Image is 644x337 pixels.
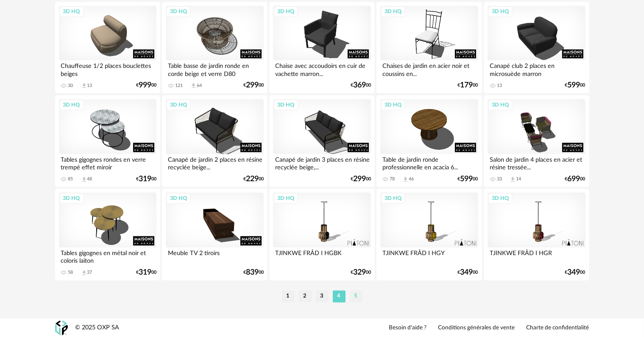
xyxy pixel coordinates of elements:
[59,6,84,17] div: 3D HQ
[136,82,156,88] div: € 00
[497,83,502,89] div: 13
[55,2,160,93] a: 3D HQ Chauffeuse 1/2 places bouclettes beiges 30 Download icon 13 €99900
[351,176,371,182] div: € 00
[87,83,92,89] div: 13
[197,83,202,89] div: 64
[488,99,513,110] div: 3D HQ
[59,193,84,204] div: 3D HQ
[350,290,362,302] li: 5
[59,60,156,77] div: Chauffeuse 1/2 places bouclettes beiges
[353,176,366,182] span: 299
[497,176,502,182] div: 33
[139,270,151,275] span: 319
[381,6,405,17] div: 3D HQ
[381,193,405,204] div: 3D HQ
[59,154,156,171] div: Tables gigognes rondes en verre trempé effet miroir
[55,95,160,187] a: 3D HQ Tables gigognes rondes en verre trempé effet miroir 85 Download icon 48 €31900
[460,176,473,182] span: 599
[488,154,585,171] div: Salon de jardin 4 places en acier et résine tressée...
[488,60,585,77] div: Canapé club 2 places en microsuède marron
[269,2,374,93] a: 3D HQ Chaise avec accoudoirs en cuir de vachette marron... €36900
[316,290,329,302] li: 3
[484,2,589,93] a: 3D HQ Canapé club 2 places en microsuède marron 13 €59900
[273,193,298,204] div: 3D HQ
[376,188,482,280] a: 3D HQ TJINKWE FRÅD I HGY €34900
[488,247,585,264] div: TJINKWE FRÅD I HGR
[68,83,73,89] div: 30
[87,176,92,182] div: 48
[568,82,580,88] span: 599
[458,270,478,275] div: € 00
[381,99,405,110] div: 3D HQ
[380,154,478,171] div: Table de jardin ronde professionnelle en acacia 6...
[488,193,513,204] div: 3D HQ
[458,82,478,88] div: € 00
[568,270,580,275] span: 349
[269,95,374,187] a: 3D HQ Canapé de jardin 3 places en résine recyclée beige,... €29900
[351,270,371,275] div: € 00
[166,99,191,110] div: 3D HQ
[246,176,259,182] span: 229
[162,95,267,187] a: 3D HQ Canapé de jardin 2 places en résine recyclée beige... €22900
[565,176,585,182] div: € 00
[166,60,263,77] div: Table basse de jardin ronde en corde beige et verre D80
[568,176,580,182] span: 699
[376,2,482,93] a: 3D HQ Chaises de jardin en acier noir et coussins en... €17900
[460,270,473,275] span: 349
[243,82,264,88] div: € 00
[81,82,87,89] span: Download icon
[484,188,589,280] a: 3D HQ TJINKWE FRÅD I HGR €34900
[166,193,191,204] div: 3D HQ
[139,176,151,182] span: 319
[402,176,409,183] span: Download icon
[136,270,156,275] div: € 00
[59,247,156,264] div: Tables gigognes en métal noir et coloris laiton
[166,247,263,264] div: Meuble TV 2 tiroirs
[55,188,160,280] a: 3D HQ Tables gigognes en métal noir et coloris laiton 58 Download icon 37 €31900
[59,99,84,110] div: 3D HQ
[273,247,371,264] div: TJINKWE FRÅD I HGBK
[273,60,371,77] div: Chaise avec accoudoirs en cuir de vachette marron...
[75,324,120,332] div: © 2025 OXP SA
[333,290,346,302] li: 4
[81,270,87,276] span: Download icon
[516,176,521,182] div: 14
[68,270,73,275] div: 58
[175,83,183,89] div: 121
[273,6,298,17] div: 3D HQ
[55,320,68,335] img: OXP
[299,290,312,302] li: 2
[527,324,589,332] a: Charte de confidentialité
[273,154,371,171] div: Canapé de jardin 3 places en résine recyclée beige,...
[353,82,366,88] span: 369
[488,6,513,17] div: 3D HQ
[273,99,298,110] div: 3D HQ
[380,60,478,77] div: Chaises de jardin en acier noir et coussins en...
[380,247,478,264] div: TJINKWE FRÅD I HGY
[353,270,366,275] span: 329
[269,188,374,280] a: 3D HQ TJINKWE FRÅD I HGBK €32900
[565,270,585,275] div: € 00
[389,324,427,332] a: Besoin d'aide ?
[68,176,73,182] div: 85
[409,176,414,182] div: 46
[484,95,589,187] a: 3D HQ Salon de jardin 4 places en acier et résine tressée... 33 Download icon 14 €69900
[162,188,267,280] a: 3D HQ Meuble TV 2 tiroirs €83900
[510,176,516,183] span: Download icon
[565,82,585,88] div: € 00
[390,176,395,182] div: 78
[87,270,92,275] div: 37
[136,176,156,182] div: € 00
[243,176,264,182] div: € 00
[376,95,482,187] a: 3D HQ Table de jardin ronde professionnelle en acacia 6... 78 Download icon 46 €59900
[351,82,371,88] div: € 00
[282,290,295,302] li: 1
[243,270,264,275] div: € 00
[190,82,197,89] span: Download icon
[438,324,515,332] a: Conditions générales de vente
[246,82,259,88] span: 299
[246,270,259,275] span: 839
[81,176,87,183] span: Download icon
[166,154,263,171] div: Canapé de jardin 2 places en résine recyclée beige...
[162,2,267,93] a: 3D HQ Table basse de jardin ronde en corde beige et verre D80 121 Download icon 64 €29900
